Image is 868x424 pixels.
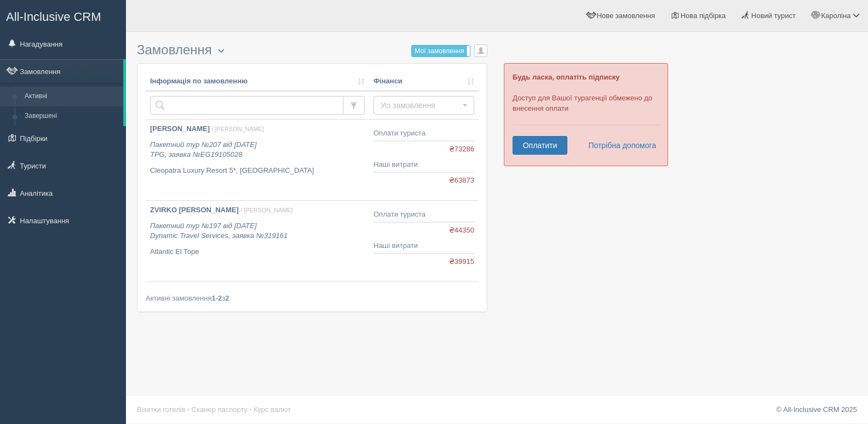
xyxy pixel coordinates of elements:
div: Наші витрати [373,241,474,251]
input: Пошук за номером замовлення, ПІБ або паспортом туриста [150,96,343,115]
span: ₴39915 [449,257,474,267]
a: Візитки готелів [137,405,186,414]
span: · [250,405,252,414]
div: Оплати туриста [373,128,474,139]
a: All-Inclusive CRM [1,1,125,31]
span: ₴63873 [449,176,474,186]
a: Потрібна допомога [581,136,657,155]
a: Сканер паспорту [192,405,248,414]
a: Завершені [20,106,123,126]
span: All-Inclusive CRM [6,10,101,24]
i: Пакетний тур №197 від [DATE] Dynamic Travel Services, заявка №319161 [150,222,288,240]
b: ZVIRKO [PERSON_NAME] [150,206,239,214]
span: Нова підбірка [681,12,726,20]
span: ₴44350 [449,225,474,236]
p: Cleopatra Luxury Resort 5*, [GEOGRAPHIC_DATA] [150,166,365,176]
a: © All-Inclusive CRM 2025 [776,405,857,414]
a: Активні [20,87,123,106]
span: Кароліна [821,12,851,20]
div: Доступ для Вашої турагенції обмежено до внесення оплати [504,63,668,166]
a: Фінанси [373,76,474,87]
b: [PERSON_NAME] [150,125,210,133]
div: Наші витрати [373,160,474,170]
a: ZVIRKO [PERSON_NAME] / [PERSON_NAME] Пакетний тур №197 від [DATE]Dynamic Travel Services, заявка ... [146,201,369,281]
a: Оплатити [513,136,567,155]
button: Усі замовлення [373,96,474,115]
div: Активні замовлення з [146,293,479,303]
span: / [PERSON_NAME] [240,207,292,213]
span: Новий турист [751,12,796,20]
p: Atlantic El Tope [150,247,365,257]
i: Пакетний тур №207 від [DATE] TPG, заявка №EG19105028 [150,140,257,159]
h3: Замовлення [137,43,487,58]
span: / [PERSON_NAME] [212,126,264,132]
a: [PERSON_NAME] / [PERSON_NAME] Пакетний тур №207 від [DATE]TPG, заявка №EG19105028 Cleopatra Luxur... [146,120,369,200]
span: ₴73286 [449,144,474,155]
b: Будь ласка, оплатіть підписку [513,73,619,81]
span: · [187,405,189,414]
span: Усі замовлення [381,100,460,111]
span: Нове замовлення [597,12,655,20]
div: Оплати туриста [373,210,474,220]
b: 2 [225,294,229,302]
a: Інформація по замовленню [150,76,365,87]
a: Курс валют [254,405,291,414]
label: Мої замовлення [412,46,470,56]
b: 1-2 [212,294,222,302]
